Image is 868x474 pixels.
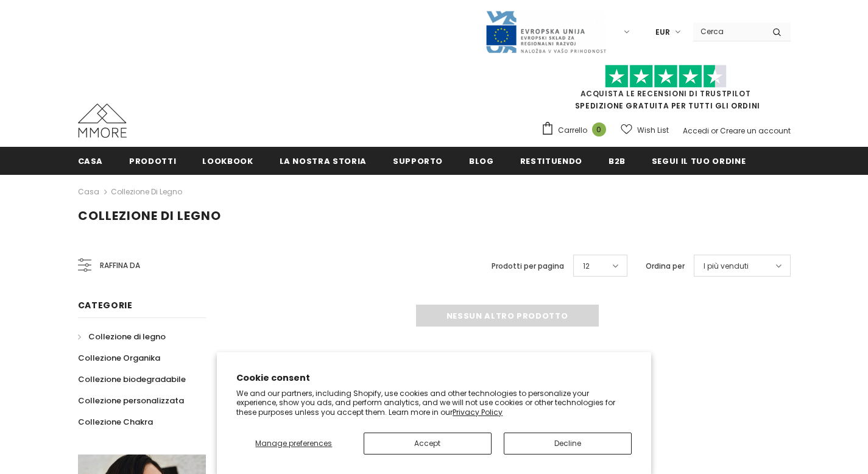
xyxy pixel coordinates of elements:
[393,147,443,174] a: supporto
[111,186,182,197] a: Collezione di legno
[202,155,253,167] span: Lookbook
[280,147,367,174] a: La nostra storia
[364,433,492,455] button: Accept
[621,119,669,141] a: Wish List
[78,416,153,428] span: Collezione Chakra
[236,389,632,417] p: We and our partners, including Shopify, use cookies and other technologies to personalize your ex...
[652,155,746,167] span: Segui il tuo ordine
[280,155,367,167] span: La nostra storia
[78,155,104,167] span: Casa
[78,369,186,390] a: Collezione biodegradabile
[78,147,104,174] a: Casa
[520,155,582,167] span: Restituendo
[520,147,582,174] a: Restituendo
[541,121,612,140] a: Carrello 0
[711,126,718,136] span: or
[78,207,221,224] span: Collezione di legno
[485,26,607,37] a: Javni Razpis
[609,155,626,167] span: B2B
[637,124,669,136] span: Wish List
[655,26,670,38] span: EUR
[541,70,791,111] span: SPEDIZIONE GRATUITA PER TUTTI GLI ORDINI
[202,147,253,174] a: Lookbook
[78,185,99,199] a: Casa
[646,260,685,272] label: Ordina per
[78,299,133,311] span: Categorie
[485,10,607,54] img: Javni Razpis
[652,147,746,174] a: Segui il tuo ordine
[683,126,709,136] a: Accedi
[129,155,176,167] span: Prodotti
[88,331,166,342] span: Collezione di legno
[605,65,727,88] img: Fidati di Pilot Stars
[704,260,749,272] span: I più venduti
[78,395,184,406] span: Collezione personalizzata
[100,259,140,272] span: Raffina da
[592,122,606,136] span: 0
[78,352,160,364] span: Collezione Organika
[453,407,503,417] a: Privacy Policy
[236,433,351,455] button: Manage preferences
[255,438,332,448] span: Manage preferences
[693,23,763,40] input: Search Site
[236,372,632,384] h2: Cookie consent
[583,260,590,272] span: 12
[492,260,564,272] label: Prodotti per pagina
[78,326,166,347] a: Collezione di legno
[78,347,160,369] a: Collezione Organika
[469,155,494,167] span: Blog
[393,155,443,167] span: supporto
[609,147,626,174] a: B2B
[720,126,791,136] a: Creare un account
[504,433,632,455] button: Decline
[469,147,494,174] a: Blog
[558,124,587,136] span: Carrello
[580,88,751,99] a: Acquista le recensioni di TrustPilot
[78,373,186,385] span: Collezione biodegradabile
[78,411,153,433] a: Collezione Chakra
[78,104,127,138] img: Casi MMORE
[129,147,176,174] a: Prodotti
[78,390,184,411] a: Collezione personalizzata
